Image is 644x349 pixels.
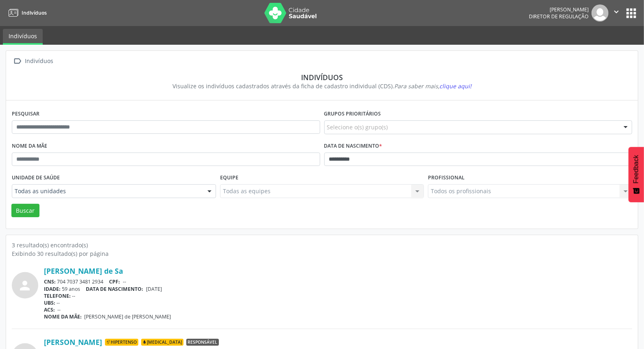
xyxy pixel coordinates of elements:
span: Responsável [186,339,219,346]
span: [MEDICAL_DATA] [141,339,183,346]
i:  [612,7,621,16]
i:  [12,55,24,67]
label: Equipe [220,172,238,184]
button: apps [624,6,638,20]
span: Indivíduos [22,9,47,16]
span: Hipertenso [105,339,138,346]
span: Todas as unidades [15,187,199,195]
div: [PERSON_NAME] [529,6,589,13]
button: Buscar [11,204,39,218]
label: Data de nascimento [324,140,382,153]
label: Pesquisar [12,108,39,120]
span: DATA DE NASCIMENTO: [86,286,144,292]
span: TELEFONE: [44,292,71,299]
div: -- [44,299,632,306]
span: Selecione o(s) grupo(s) [327,123,388,131]
div: 704 7037 3481 2934 [44,278,632,285]
div: Exibindo 30 resultado(s) por página [12,249,632,258]
span: IDADE: [44,286,61,292]
span: -- [58,306,61,313]
span: UBS: [44,299,55,306]
div: 3 resultado(s) encontrado(s) [12,241,632,249]
div: Indivíduos [17,73,627,82]
label: Unidade de saúde [12,172,60,184]
i: person [18,278,33,293]
a: [PERSON_NAME] de Sa [44,266,123,275]
span: NOME DA MÃE: [44,313,82,320]
div: -- [44,292,632,299]
span: [DATE] [146,286,162,292]
label: Profissional [428,172,465,184]
i: Para saber mais, [394,82,472,90]
label: Grupos prioritários [324,108,381,120]
img: img [592,4,609,22]
span: Diretor de regulação [529,13,589,20]
label: Nome da mãe [12,140,47,153]
div: Visualize os indivíduos cadastrados através da ficha de cadastro individual (CDS). [17,82,627,90]
button: Feedback - Mostrar pesquisa [629,147,644,202]
a: Indivíduos [6,6,47,20]
a: [PERSON_NAME] [44,338,102,347]
span: Feedback [633,155,640,183]
a:  Indivíduos [12,55,55,67]
span: CPF: [109,278,120,285]
span: ACS: [44,306,55,313]
span: clique aqui! [439,82,472,90]
div: 59 anos [44,286,632,292]
span: -- [123,278,126,285]
span: CNS: [44,278,56,285]
span: [PERSON_NAME] de [PERSON_NAME] [85,313,171,320]
button:  [609,4,624,22]
div: Indivíduos [24,55,55,67]
a: Indivíduos [3,29,43,45]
